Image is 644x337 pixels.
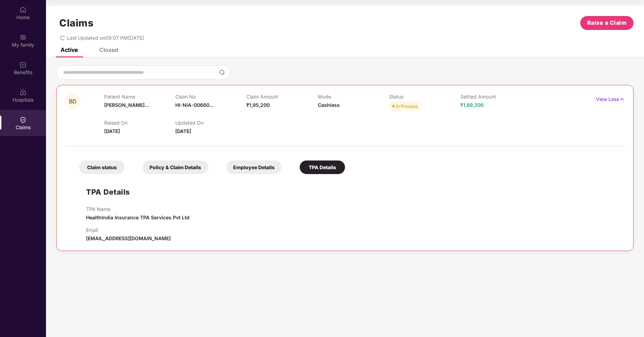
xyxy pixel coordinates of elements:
[61,46,78,53] div: Active
[104,94,175,100] p: Patient Name
[580,16,634,30] button: Raise a Claim
[396,103,418,110] div: In Process
[104,102,149,108] span: [PERSON_NAME]...
[175,94,246,100] p: Claim No
[460,94,531,100] p: Settled Amount
[596,94,625,103] p: View Less
[79,160,124,174] div: Claim status
[86,206,190,212] p: TPA Name
[20,34,26,41] img: svg+xml;base64,PHN2ZyB3aWR0aD0iMjAiIGhlaWdodD0iMjAiIHZpZXdCb3g9IjAgMCAyMCAyMCIgZmlsbD0ibm9uZSIgeG...
[300,160,345,174] div: TPA Details
[460,102,484,108] span: ₹1,89,200
[60,35,65,41] span: redo
[389,94,460,100] p: Status
[246,102,270,108] span: ₹1,95,200
[99,46,118,53] div: Closed
[20,116,26,123] img: svg+xml;base64,PHN2ZyBpZD0iQ2xhaW0iIHhtbG5zPSJodHRwOi8vd3d3LnczLm9yZy8yMDAwL3N2ZyIgd2lkdGg9IjIwIi...
[175,128,191,134] span: [DATE]
[104,128,120,134] span: [DATE]
[86,227,171,233] p: Email
[104,120,175,126] p: Raised On
[69,99,77,104] span: BD
[20,89,26,96] img: svg+xml;base64,PHN2ZyBpZD0iSG9zcGl0YWxzIiB4bWxucz0iaHR0cDovL3d3dy53My5vcmcvMjAwMC9zdmciIHdpZHRoPS...
[59,17,93,29] h1: Claims
[318,102,340,108] span: Cashless
[20,6,26,13] img: svg+xml;base64,PHN2ZyBpZD0iSG9tZSIgeG1sbnM9Imh0dHA6Ly93d3cudzMub3JnLzIwMDAvc3ZnIiB3aWR0aD0iMjAiIG...
[587,18,627,27] span: Raise a Claim
[619,95,625,103] img: svg+xml;base64,PHN2ZyB4bWxucz0iaHR0cDovL3d3dy53My5vcmcvMjAwMC9zdmciIHdpZHRoPSIxNyIgaGVpZ2h0PSIxNy...
[318,94,389,100] p: Mode
[219,70,225,75] img: svg+xml;base64,PHN2ZyBpZD0iU2VhcmNoLTMyeDMyIiB4bWxucz0iaHR0cDovL3d3dy53My5vcmcvMjAwMC9zdmciIHdpZH...
[175,102,214,108] span: HI-NIA-00660...
[175,120,246,126] p: Updated On
[143,160,208,174] div: Policy & Claim Details
[86,186,130,198] h1: TPA Details
[226,160,282,174] div: Employee Details
[20,61,26,68] img: svg+xml;base64,PHN2ZyBpZD0iQmVuZWZpdHMiIHhtbG5zPSJodHRwOi8vd3d3LnczLm9yZy8yMDAwL3N2ZyIgd2lkdGg9Ij...
[67,35,144,41] span: Last Updated on 09:07 PM[DATE]
[86,235,171,241] span: [EMAIL_ADDRESS][DOMAIN_NAME]
[86,214,190,220] span: HealthIndia Insurance TPA Services Pvt Ltd
[246,94,317,100] p: Claim Amount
